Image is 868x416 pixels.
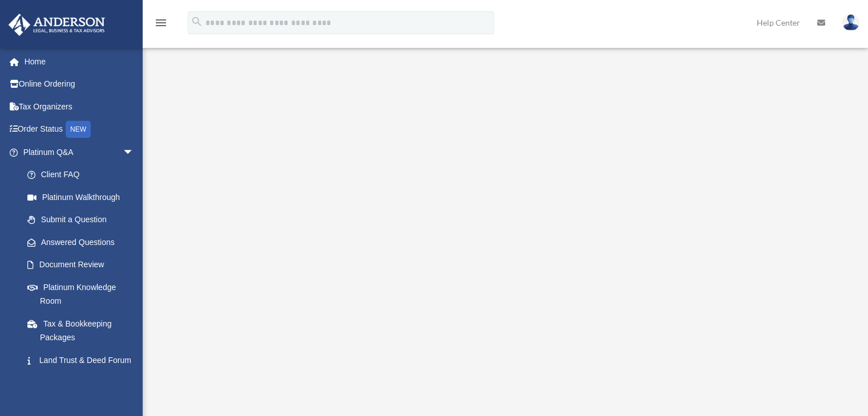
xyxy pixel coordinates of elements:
[8,141,151,164] a: Platinum Q&Aarrow_drop_down
[16,209,151,231] a: Submit a Question
[191,15,203,28] i: search
[8,50,151,73] a: Home
[8,73,151,96] a: Online Ordering
[16,372,151,394] a: Portal Feedback
[16,312,151,349] a: Tax & Bookkeeping Packages
[16,254,151,276] a: Document Review
[16,231,151,254] a: Answered Questions
[16,186,146,209] a: Platinum Walkthrough
[154,20,168,30] a: menu
[66,121,91,138] div: NEW
[5,14,108,36] img: Anderson Advisors Platinum Portal
[8,118,151,141] a: Order StatusNEW
[16,164,151,186] a: Client FAQ
[123,141,146,164] span: arrow_drop_down
[154,16,168,30] i: menu
[16,349,151,372] a: Land Trust & Deed Forum
[842,14,859,31] img: User Pic
[8,95,151,118] a: Tax Organizers
[16,276,151,312] a: Platinum Knowledge Room
[196,68,812,410] iframe: <span data-mce-type="bookmark" style="display: inline-block; width: 0px; overflow: hidden; line-h...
